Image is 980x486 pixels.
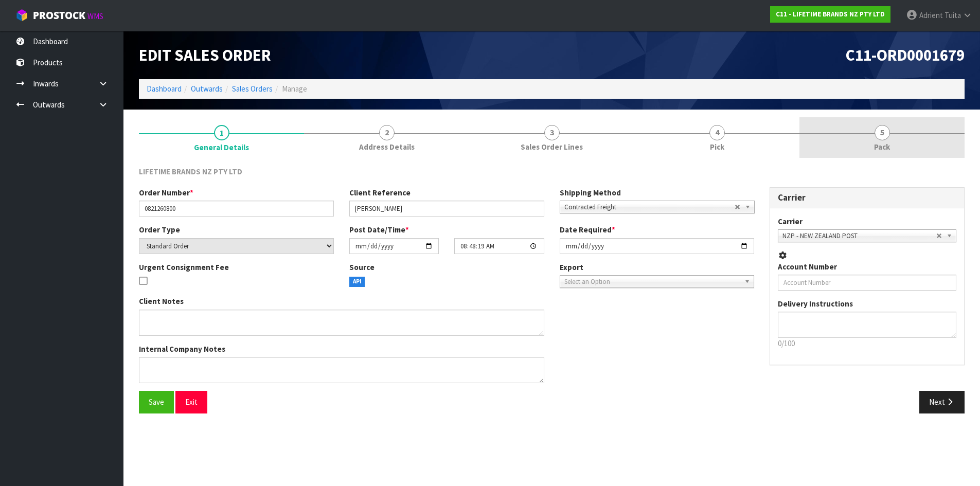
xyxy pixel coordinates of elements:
span: Tuita [945,10,961,20]
span: C11-ORD0001679 [846,45,965,65]
label: Post Date/Time [349,224,409,235]
button: Next [919,391,965,413]
span: NZP - NEW ZEALAND POST [782,230,936,242]
span: ProStock [33,9,85,22]
span: Contracted Freight [564,201,735,213]
input: Account Number [778,275,956,291]
label: Date Required [560,224,615,235]
span: General Details [139,158,965,421]
label: Internal Company Notes [139,344,225,354]
label: Urgent Consignment Fee [139,262,229,273]
a: Sales Orders [232,84,273,94]
label: Client Notes [139,296,184,307]
p: 0/100 [778,338,956,349]
span: Address Details [359,141,415,152]
span: Select an Option [564,276,741,288]
span: Sales Order Lines [521,141,583,152]
span: Manage [282,84,307,94]
label: Client Reference [349,187,411,198]
strong: C11 - LIFETIME BRANDS NZ PTY LTD [776,10,885,19]
span: General Details [194,142,249,153]
span: LIFETIME BRANDS NZ PTY LTD [139,167,242,176]
span: 2 [379,125,395,140]
input: Order Number [139,201,334,217]
span: 5 [875,125,890,140]
span: 1 [214,125,229,140]
span: API [349,277,365,287]
span: Pick [710,141,724,152]
span: 3 [544,125,560,140]
img: cube-alt.png [15,9,28,22]
label: Account Number [778,261,837,272]
a: C11 - LIFETIME BRANDS NZ PTY LTD [770,6,890,23]
label: Source [349,262,375,273]
button: Exit [175,391,207,413]
span: Save [149,397,164,407]
a: Dashboard [147,84,182,94]
label: Carrier [778,216,803,227]
label: Order Type [139,224,180,235]
a: Outwards [191,84,223,94]
label: Export [560,262,583,273]
small: WMS [87,11,103,21]
label: Order Number [139,187,193,198]
span: Edit Sales Order [139,45,271,65]
input: Client Reference [349,201,544,217]
span: Pack [874,141,890,152]
span: Adrient [919,10,943,20]
button: Save [139,391,174,413]
h3: Carrier [778,193,956,203]
label: Shipping Method [560,187,621,198]
span: 4 [709,125,725,140]
label: Delivery Instructions [778,298,853,309]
